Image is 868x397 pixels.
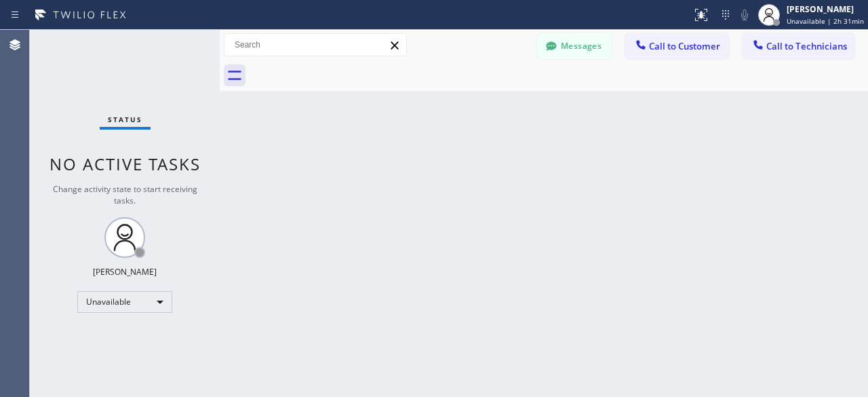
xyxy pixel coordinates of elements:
div: [PERSON_NAME] [93,266,157,278]
button: Call to Customer [625,33,729,59]
div: [PERSON_NAME] [787,3,864,15]
button: Messages [537,33,612,59]
span: No active tasks [50,153,201,175]
span: Change activity state to start receiving tasks. [53,183,197,206]
span: Unavailable | 2h 31min [787,16,864,26]
input: Search [224,34,406,56]
div: Unavailable [77,291,172,313]
button: Mute [735,5,754,24]
span: Status [108,115,142,124]
span: Call to Technicians [766,40,847,52]
button: Call to Technicians [743,33,854,59]
span: Call to Customer [649,40,720,52]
